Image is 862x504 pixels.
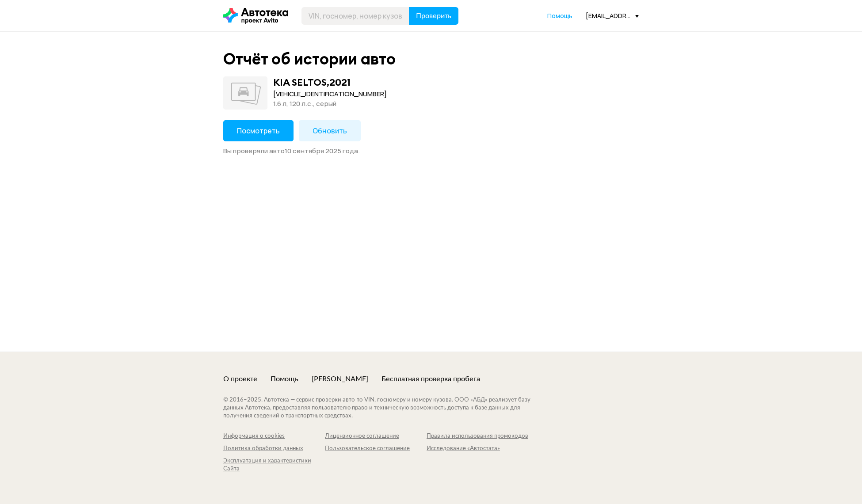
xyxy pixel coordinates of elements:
span: Помощь [547,11,572,20]
div: Отчёт об истории авто [223,49,396,68]
div: KIA SELTOS , 2021 [273,76,351,88]
a: Исследование «Автостата» [427,445,528,453]
button: Посмотреть [223,120,294,141]
a: Бесплатная проверка пробега [381,374,480,384]
a: Лицензионное соглашение [325,432,427,440]
a: Политика обработки данных [223,445,325,453]
div: Вы проверяли авто 10 сентября 2025 года . [223,147,639,155]
div: © 2016– 2025 . Автотека — сервис проверки авто по VIN, госномеру и номеру кузова. ООО «АБД» реали... [223,396,548,420]
a: Пользовательское соглашение [325,445,427,453]
div: 1.6 л, 120 л.c., серый [273,99,387,109]
a: Эксплуатация и характеристики Сайта [223,457,325,473]
span: Обновить [313,126,347,136]
a: Информация о cookies [223,432,325,440]
button: Обновить [299,120,361,141]
button: Проверить [409,7,458,25]
a: О проекте [223,374,257,384]
a: Правила использования промокодов [427,432,528,440]
div: [EMAIL_ADDRESS][DOMAIN_NAME] [586,11,639,20]
a: Помощь [271,374,298,384]
a: [PERSON_NAME] [312,374,368,384]
a: Помощь [547,11,572,20]
div: [VEHICLE_IDENTIFICATION_NUMBER] [273,89,387,99]
input: VIN, госномер, номер кузова [301,7,409,25]
span: Проверить [416,12,451,19]
span: Посмотреть [237,126,280,136]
